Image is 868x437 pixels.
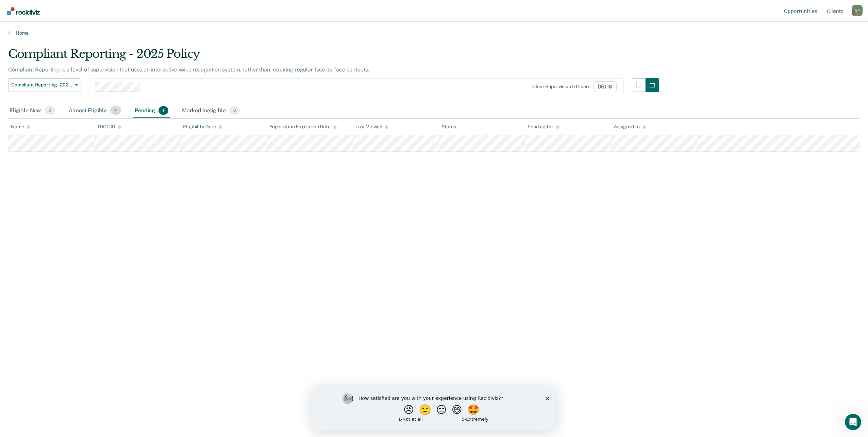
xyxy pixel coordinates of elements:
div: TDOC ID [97,124,121,130]
button: Compliant Reporting - 2025 Policy [8,78,81,92]
span: 0 [45,106,55,115]
div: Assigned to [614,124,646,130]
div: Status [441,124,456,130]
div: Pending for [528,124,559,130]
div: Almost Eligible4 [67,103,122,118]
span: 1 [158,106,168,115]
div: Supervision Expiration Date [269,124,337,130]
iframe: Intercom live chat [845,414,861,430]
button: Profile dropdown button [852,5,863,16]
span: 4 [110,106,121,115]
div: Clear supervision officers [532,84,590,90]
div: D P [852,5,863,16]
img: Recidiviz [7,7,40,15]
div: Compliant Reporting - 2025 Policy [8,47,659,66]
div: Eligible Now0 [8,103,56,118]
div: Pending1 [133,103,170,118]
span: Compliant Reporting - 2025 Policy [11,82,72,88]
div: Name [11,124,30,130]
span: D61 [593,81,617,92]
div: Marked Ineligible0 [181,103,241,118]
p: Compliant Reporting is a level of supervision that uses an interactive voice recognition system, ... [8,66,369,73]
div: Last Viewed [355,124,388,130]
div: Eligibility Date [183,124,222,130]
span: 0 [229,106,240,115]
iframe: Survey by Kim from Recidiviz [312,386,556,430]
a: Home [8,30,860,36]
